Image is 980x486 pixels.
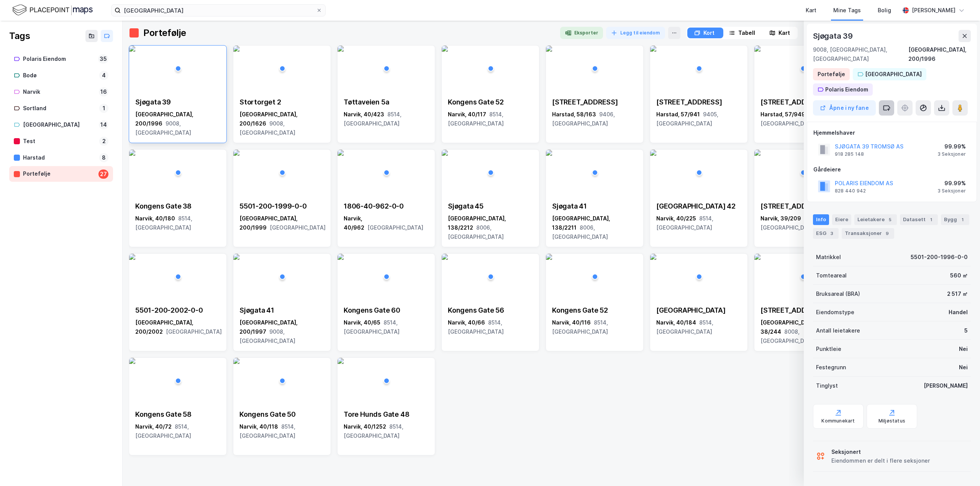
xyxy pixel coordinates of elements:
div: 1 [99,104,108,113]
div: 35 [98,54,108,64]
a: Harstad8 [9,150,113,166]
span: 9008, [GEOGRAPHIC_DATA] [239,120,295,136]
span: 8514, [GEOGRAPHIC_DATA] [135,215,192,231]
div: 8 [99,153,108,162]
div: Narvik, 40/117 [448,110,533,128]
span: 8514, [GEOGRAPHIC_DATA] [448,111,504,127]
div: Narvik, 40/184 [656,318,741,336]
span: 9406, [GEOGRAPHIC_DATA] [552,111,615,127]
div: Kart [778,28,790,38]
div: 5501-200-2002-0-0 [135,306,222,315]
div: Narvik, 40/962 [344,214,429,232]
div: [PERSON_NAME] [912,6,955,15]
div: 5 [886,216,894,223]
div: Transaksjoner [842,228,894,239]
div: Bodø [23,71,96,80]
div: [STREET_ADDRESS] [760,306,846,315]
div: [GEOGRAPHIC_DATA] [865,70,922,79]
div: Portefølje [818,70,845,79]
div: 1 [959,216,966,223]
div: Nei [959,363,968,372]
div: Portefølje [143,27,186,39]
div: 9 [883,230,891,237]
div: [GEOGRAPHIC_DATA] [656,306,741,315]
img: 256x120 [546,254,552,260]
img: 256x120 [546,46,552,52]
img: 256x120 [650,254,656,260]
img: 256x120 [754,254,760,260]
img: 256x120 [129,150,135,156]
div: Antall leietakere [816,326,860,335]
div: 2 517 ㎡ [947,289,968,298]
div: 3 Seksjoner [937,151,966,157]
div: Seksjonert [831,447,930,457]
div: 3 [828,230,836,237]
div: 9008, [GEOGRAPHIC_DATA], [GEOGRAPHIC_DATA] [813,45,908,64]
div: Info [813,214,829,225]
div: 918 285 148 [835,151,864,157]
span: 8514, [GEOGRAPHIC_DATA] [656,215,713,231]
div: [GEOGRAPHIC_DATA], 200/1626 [239,110,324,137]
div: Polaris Eiendom [825,85,868,94]
div: Nei [959,344,968,354]
div: Matrikkel [816,253,841,262]
div: 560 ㎡ [950,271,968,280]
div: 2 [99,137,108,146]
img: 256x120 [754,150,760,156]
div: [STREET_ADDRESS] [552,98,637,107]
img: 256x120 [233,150,239,156]
button: Åpne i ny fane [813,100,876,116]
div: Datasett [900,214,938,225]
div: 5501-200-1996-0-0 [911,253,968,262]
div: [GEOGRAPHIC_DATA] [23,120,96,130]
div: Narvik, 40/65 [344,318,429,336]
div: Narvik, 40/225 [656,214,741,232]
div: Harstad, 58/163 [552,110,637,128]
span: 8514, [GEOGRAPHIC_DATA] [448,319,504,335]
div: Harstad [23,153,96,163]
div: [GEOGRAPHIC_DATA], 38/244 [760,318,846,346]
img: 256x120 [129,254,135,260]
div: 27 [98,170,108,179]
div: Kongens Gate 58 [135,410,220,419]
div: Stortorget 2 [239,98,324,107]
span: 8514, [GEOGRAPHIC_DATA] [656,319,713,335]
div: 16 [99,87,108,96]
iframe: Chat Widget [942,449,980,486]
span: 8006, [GEOGRAPHIC_DATA] [552,224,608,240]
div: Narvik, 40/118 [239,422,324,440]
div: Tomteareal [816,271,847,280]
div: Tags [9,30,30,42]
span: 9405, [GEOGRAPHIC_DATA] [760,111,824,127]
div: Sjøgata 39 [135,98,220,107]
a: Bodø4 [9,68,113,83]
img: 256x120 [338,254,344,260]
div: Test [23,137,96,146]
div: Narvik, 39/209 [760,214,846,232]
div: Harstad, 57/941 [656,110,741,128]
div: Bolig [878,6,891,15]
div: [GEOGRAPHIC_DATA], 200/2002 [135,318,222,336]
img: 256x120 [233,358,239,364]
span: [GEOGRAPHIC_DATA] [270,224,326,231]
button: Eksporter [560,27,603,39]
img: 256x120 [129,46,135,52]
img: 256x120 [338,150,344,156]
div: Leietakere [854,214,897,225]
div: Narvik, 40/116 [552,318,637,336]
span: 8514, [GEOGRAPHIC_DATA] [344,319,400,335]
img: 256x120 [442,46,448,52]
div: [GEOGRAPHIC_DATA], 138/2212 [448,214,533,241]
div: Sjøgata 45 [448,202,533,211]
div: Narvik, 40/1252 [344,422,429,440]
span: 8514, [GEOGRAPHIC_DATA] [552,319,608,335]
img: 256x120 [754,46,760,52]
div: Eiere [832,214,851,225]
div: Mine Tags [833,6,861,15]
div: [GEOGRAPHIC_DATA] 42 [656,202,741,211]
div: 4 [99,71,108,80]
div: Punktleie [816,344,841,354]
span: 8008, [GEOGRAPHIC_DATA] [760,328,816,344]
div: Tore Hunds Gate 48 [344,410,429,419]
img: 256x120 [546,150,552,156]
